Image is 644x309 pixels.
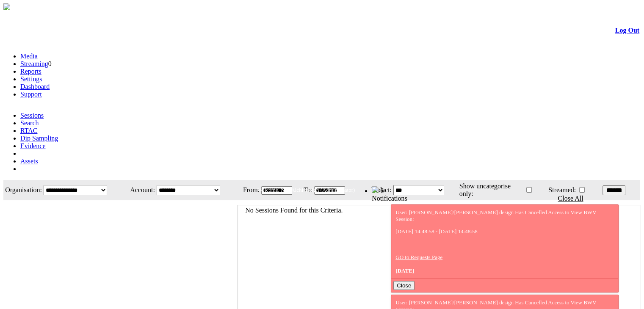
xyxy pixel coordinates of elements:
span: [DATE] [395,268,414,274]
a: GO to Requests Page [395,254,442,260]
span: 6 [380,187,384,194]
a: Close All [558,195,583,202]
a: Search [20,119,39,127]
img: arrow-3.png [3,3,10,10]
td: Account: [124,181,155,199]
a: Support [20,91,42,98]
a: Evidence [20,142,46,149]
a: Settings [20,75,42,83]
img: bell25.png [372,186,379,193]
a: RTAC [20,127,37,134]
a: Media [20,52,38,60]
a: Reports [20,68,41,75]
span: Welcome, Nav Alchi design (Administrator) [257,187,355,193]
button: Close [393,281,415,290]
span: 0 [48,60,52,67]
a: Log Out [615,27,639,34]
a: Assets [20,157,38,165]
div: User: [PERSON_NAME]/[PERSON_NAME] design Has Cancelled Access to View BWV Session: [395,209,614,274]
div: Notifications [372,195,623,202]
span: No Sessions Found for this Criteria. [245,207,343,214]
td: Organisation: [4,181,42,199]
a: Streaming [20,60,48,67]
a: Sessions [20,112,44,119]
a: Dip Sampling [20,135,58,142]
p: [DATE] 14:48:58 - [DATE] 14:48:58 [395,228,614,235]
a: Dashboard [20,83,50,90]
td: From: [238,181,260,199]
